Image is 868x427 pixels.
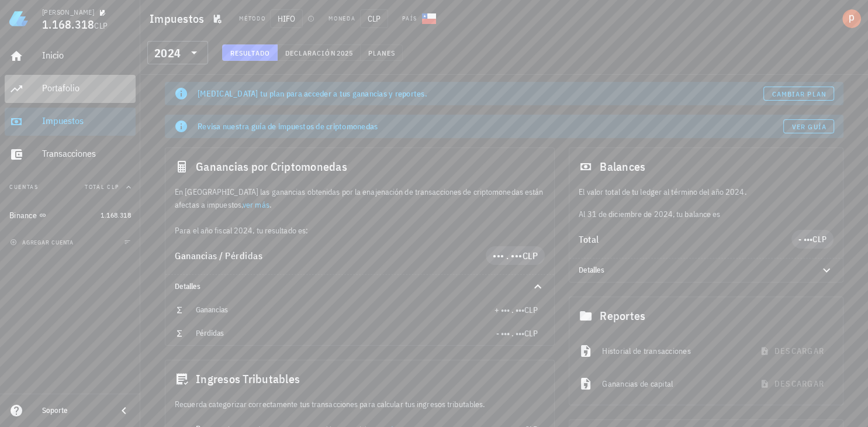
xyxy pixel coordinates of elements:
div: Detalles [569,259,843,282]
div: Soporte [42,406,108,415]
a: Inicio [5,42,136,70]
div: Recuerda categorizar correctamente tus transacciones para calcular tus ingresos tributables. [165,398,554,411]
div: avatar [842,9,861,28]
div: Ganancias de capital [602,371,743,397]
div: Transacciones [42,148,131,159]
span: CLP [524,328,538,339]
div: Detalles [579,266,805,275]
div: Ingresos Tributables [165,360,554,398]
div: [PERSON_NAME] [42,8,94,17]
div: Al 31 de diciembre de 2024, tu balance es [569,185,843,221]
span: Ver guía [791,122,826,131]
span: + ••• . ••• [494,305,524,315]
span: [MEDICAL_DATA] tu plan para acceder a tus ganancias y reportes. [198,88,427,99]
div: Moneda [328,14,355,23]
div: Ganancias por Criptomonedas [165,148,554,185]
span: Planes [368,49,396,57]
div: Ganancias [196,305,494,315]
a: Cambiar plan [763,87,834,101]
span: ••• . ••• [493,250,523,261]
div: Binance [9,211,37,221]
span: CLP [94,20,108,31]
div: Total [579,235,791,244]
div: Detalles [175,282,517,291]
div: Historial de transacciones [602,338,743,364]
div: Portafolio [42,82,131,94]
div: Reportes [569,297,843,335]
a: ver más [243,199,269,210]
div: 2024 [154,47,181,59]
div: Pérdidas [196,329,496,338]
button: Planes [361,44,403,61]
span: HIFO [270,9,303,28]
button: Resultado [222,44,278,61]
span: 1.168.318 [42,16,94,32]
span: CLP [360,9,388,28]
a: Transacciones [5,140,136,168]
span: Ganancias / Pérdidas [175,250,262,261]
div: 2024 [147,41,208,64]
div: Impuestos [42,115,131,126]
div: CL-icon [422,12,436,26]
span: CLP [523,250,538,261]
button: Declaración 2025 [278,44,361,61]
div: En [GEOGRAPHIC_DATA] las ganancias obtenidas por la enajenación de transacciones de criptomonedas... [165,185,554,237]
span: Cambiar plan [772,89,826,98]
img: LedgiFi [9,9,28,28]
span: 1.168.318 [101,211,131,219]
div: Balances [569,148,843,185]
button: agregar cuenta [7,236,79,248]
a: Binance 1.168.318 [5,201,136,229]
a: Ver guía [783,119,834,133]
span: CLP [524,305,538,315]
span: agregar cuenta [12,239,74,246]
p: El valor total de tu ledger al término del año 2024. [579,185,834,198]
span: Resultado [230,49,270,57]
div: Detalles [165,275,554,298]
span: Total CLP [85,183,119,191]
button: CuentasTotal CLP [5,173,136,201]
span: - ••• [798,234,812,245]
div: Revisa nuestra guía de impuestos de criptomonedas [198,120,783,132]
h1: Impuestos [150,9,209,28]
a: Portafolio [5,75,136,103]
div: País [402,14,417,23]
span: Declaración [285,49,336,57]
a: Impuestos [5,108,136,136]
span: 2025 [336,49,353,57]
span: CLP [812,234,826,245]
div: Método [239,14,265,23]
span: - ••• . ••• [496,328,524,339]
div: Inicio [42,50,131,61]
